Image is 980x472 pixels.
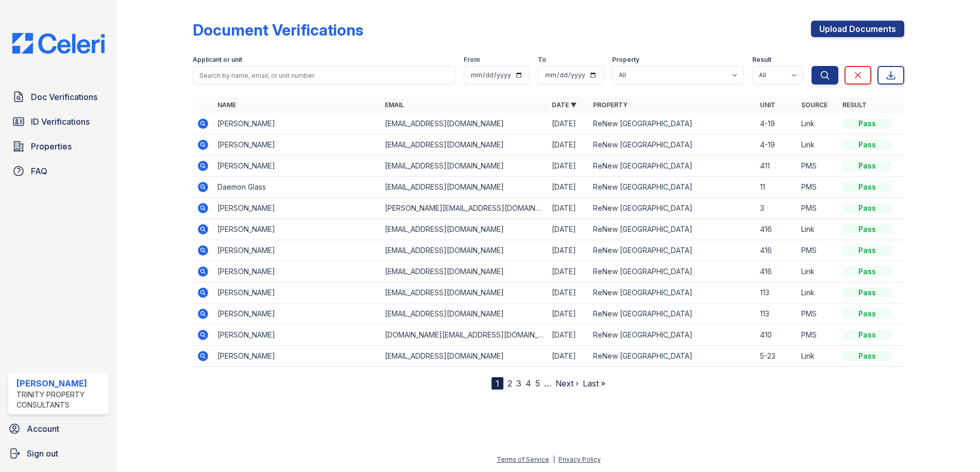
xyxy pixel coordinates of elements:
a: Result [842,101,867,109]
td: [DATE] [548,325,589,346]
td: [PERSON_NAME] [213,304,380,325]
div: Pass [842,182,892,192]
div: Pass [842,330,892,340]
td: ReNew [GEOGRAPHIC_DATA] [589,134,756,156]
td: [EMAIL_ADDRESS][DOMAIN_NAME] [381,177,548,198]
td: [DATE] [548,156,589,177]
div: Pass [842,224,892,234]
td: [EMAIL_ADDRESS][DOMAIN_NAME] [381,261,548,282]
div: Pass [842,161,892,171]
td: [PERSON_NAME] [213,198,380,219]
td: Link [797,282,838,304]
a: Next › [555,378,579,389]
div: Trinity Property Consultants [16,390,105,410]
td: [DATE] [548,219,589,240]
td: 411 [756,156,797,177]
a: Privacy Policy [559,456,601,463]
td: [DATE] [548,240,589,261]
a: FAQ [8,161,109,181]
span: Account [27,423,59,435]
label: From [464,56,480,64]
a: 2 [508,378,512,389]
input: Search by name, email, or unit number [193,66,455,85]
td: Link [797,261,838,282]
label: Applicant or unit [193,56,242,64]
span: Doc Verifications [31,91,97,103]
a: Account [4,418,113,439]
td: [EMAIL_ADDRESS][DOMAIN_NAME] [381,282,548,304]
div: Pass [842,119,892,129]
td: ReNew [GEOGRAPHIC_DATA] [589,304,756,325]
td: ReNew [GEOGRAPHIC_DATA] [589,198,756,219]
div: Pass [842,245,892,256]
td: 4-19 [756,134,797,156]
label: To [538,56,546,64]
td: ReNew [GEOGRAPHIC_DATA] [589,113,756,134]
td: 410 [756,325,797,346]
td: [DATE] [548,198,589,219]
td: [PERSON_NAME] [213,282,380,304]
label: Property [612,56,639,64]
td: [EMAIL_ADDRESS][DOMAIN_NAME] [381,304,548,325]
td: [PERSON_NAME] [213,134,380,156]
td: [DATE] [548,304,589,325]
td: 416 [756,261,797,282]
td: 416 [756,219,797,240]
td: 11 [756,177,797,198]
td: [PERSON_NAME] [213,156,380,177]
div: Pass [842,288,892,298]
td: PMS [797,198,838,219]
td: [DOMAIN_NAME][EMAIL_ADDRESS][DOMAIN_NAME] [381,325,548,346]
td: 113 [756,304,797,325]
td: ReNew [GEOGRAPHIC_DATA] [589,282,756,304]
td: 113 [756,282,797,304]
td: [EMAIL_ADDRESS][DOMAIN_NAME] [381,346,548,367]
td: Link [797,219,838,240]
a: Doc Verifications [8,87,109,107]
td: [PERSON_NAME] [213,346,380,367]
td: [EMAIL_ADDRESS][DOMAIN_NAME] [381,240,548,261]
td: [DATE] [548,282,589,304]
td: PMS [797,156,838,177]
td: PMS [797,240,838,261]
div: Pass [842,203,892,213]
div: Document Verifications [193,21,363,39]
td: PMS [797,177,838,198]
div: Pass [842,351,892,361]
div: | [553,456,555,463]
td: [DATE] [548,261,589,282]
a: Properties [8,136,109,157]
td: ReNew [GEOGRAPHIC_DATA] [589,177,756,198]
td: [DATE] [548,346,589,367]
span: … [544,377,551,390]
td: PMS [797,325,838,346]
td: [EMAIL_ADDRESS][DOMAIN_NAME] [381,219,548,240]
td: ReNew [GEOGRAPHIC_DATA] [589,261,756,282]
div: 1 [492,377,503,390]
td: ReNew [GEOGRAPHIC_DATA] [589,219,756,240]
a: Sign out [4,443,113,464]
a: Unit [760,101,775,109]
div: Pass [842,140,892,150]
span: ID Verifications [31,115,90,128]
td: [EMAIL_ADDRESS][DOMAIN_NAME] [381,134,548,156]
a: Name [217,101,236,109]
td: [PERSON_NAME] [213,240,380,261]
td: [PERSON_NAME] [213,113,380,134]
a: Upload Documents [811,21,904,37]
td: 3 [756,198,797,219]
td: [PERSON_NAME] [213,219,380,240]
td: ReNew [GEOGRAPHIC_DATA] [589,156,756,177]
a: 5 [535,378,540,389]
td: 416 [756,240,797,261]
td: Link [797,134,838,156]
a: Last » [583,378,605,389]
img: CE_Logo_Blue-a8612792a0a2168367f1c8372b55b34899dd931a85d93a1a3d3e32e68fde9ad4.png [4,33,113,54]
td: Link [797,346,838,367]
td: [EMAIL_ADDRESS][DOMAIN_NAME] [381,156,548,177]
td: ReNew [GEOGRAPHIC_DATA] [589,325,756,346]
td: [PERSON_NAME] [213,261,380,282]
td: PMS [797,304,838,325]
a: 3 [516,378,521,389]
